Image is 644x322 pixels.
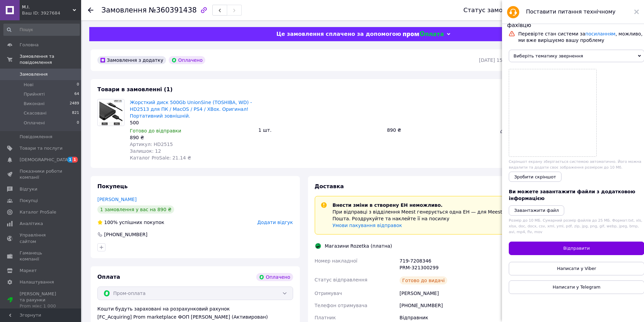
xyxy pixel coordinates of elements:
[169,56,205,64] div: Оплачено
[3,24,80,36] input: Пошук
[315,291,342,296] span: Отримувач
[24,101,45,107] span: Виконані
[130,100,252,119] a: Жорсткий диск 500Gb UnionSine (TOSHIBA, WD) - HD2513 для ПК / MacOS / PS4 / XBox. Оригинал! Порта...
[97,219,164,226] div: успішних покупок
[97,56,166,64] div: Замовлення з додатку
[20,157,70,163] span: [DEMOGRAPHIC_DATA]
[257,220,293,225] span: Додати відгук
[24,82,33,88] span: Нові
[463,7,526,14] div: Статус замовлення
[497,123,510,137] a: Редагувати
[20,198,38,204] span: Покупці
[24,91,45,97] span: Прийняті
[130,148,161,154] span: Залишок: 12
[74,91,79,97] span: 64
[97,274,120,280] span: Оплата
[384,125,494,135] div: 890 ₴
[333,202,443,208] span: Внести зміни в створену ЕН неможливо.
[256,125,384,135] div: 1 шт.
[20,232,63,244] span: Управління сайтом
[315,303,367,308] span: Телефон отримувача
[130,155,191,160] span: Каталог ProSale: 21.14 ₴
[22,4,73,10] span: М.І.
[400,276,448,284] div: Готово до видачі
[20,250,63,262] span: Гаманець компанії
[149,6,197,14] span: №360391438
[398,255,511,274] div: 719-7208346 PRM-321300299
[20,134,52,140] span: Повідомлення
[20,303,63,309] div: Prom мікс 1 000
[72,157,78,163] span: 1
[479,57,510,63] time: [DATE] 15:56
[509,159,641,170] span: Скріншот екрану зберігається системою автоматично. Його можна видалити та додати своє зображення ...
[20,145,63,151] span: Товари та послуги
[20,291,63,309] span: [PERSON_NAME] та рахунки
[509,205,564,216] button: Завантажити файл
[563,246,590,251] span: Відправити
[20,279,54,285] span: Налаштування
[20,42,39,48] span: Головна
[509,189,635,201] span: Ви можете завантажити файли з додатковою інформацією
[88,7,93,14] div: Повернутися назад
[315,258,358,264] span: Номер накладної
[557,266,596,271] span: Написати у Viber
[20,221,43,227] span: Аналітика
[333,208,505,222] p: При відправці з відділення Meest генерується одна ЕН — для Meest Пошта. Роздрукуйте та наклейте ї...
[509,69,596,156] a: Screenshot.png
[333,223,402,228] a: Умови пакування відправок
[276,31,401,37] span: Це замовлення сплачено за допомогою
[403,31,444,38] img: evopay logo
[24,120,45,126] span: Оплачені
[315,277,367,282] span: Статус відправлення
[315,315,336,320] span: Платник
[256,273,293,281] div: Оплачено
[130,119,253,126] div: 500
[585,31,615,36] a: посиланням
[20,168,63,180] span: Показники роботи компанії
[22,10,81,16] div: Ваш ID: 3927684
[20,268,37,274] span: Маркет
[130,128,181,133] span: Готово до відправки
[323,243,394,249] div: Магазини Rozetka (платна)
[130,142,173,147] span: Артикул: HD2515
[97,183,128,190] span: Покупець
[72,110,79,116] span: 821
[24,110,47,116] span: Скасовані
[104,220,118,225] span: 100%
[20,186,37,192] span: Відгуки
[509,218,642,234] span: Розмір до 10 МБ. Сумарний розмір файлів до 25 МБ. Формат: txt, xls, xlsx, doc, docx, csv, xml, ym...
[553,284,600,290] span: Написати у Telegram
[20,71,48,77] span: Замовлення
[398,299,511,312] div: [PHONE_NUMBER]
[514,174,556,179] span: Зробити скріншот
[77,82,79,88] span: 0
[99,99,123,126] img: Жорсткий диск 500Gb UnionSine (TOSHIBA, WD) - HD2513 для ПК / MacOS / PS4 / XBox. Оригинал! Порта...
[514,208,559,213] i: Завантажити файл
[97,86,173,93] span: Товари в замовленні (1)
[97,314,293,320] div: [FC_Acquiring] Prom marketplace ФОП [PERSON_NAME] (Активирован)
[398,287,511,299] div: [PERSON_NAME]
[130,134,253,141] div: 890 ₴
[67,157,73,163] span: 1
[315,183,344,190] span: Доставка
[103,231,148,238] div: [PHONE_NUMBER]
[20,209,56,215] span: Каталог ProSale
[20,53,81,66] span: Замовлення та повідомлення
[97,197,137,202] a: [PERSON_NAME]
[97,205,174,214] div: 1 замовлення у вас на 890 ₴
[77,120,79,126] span: 0
[97,305,293,320] div: Кошти будуть зараховані на розрахунковий рахунок
[101,6,147,14] span: Замовлення
[70,101,79,107] span: 2489
[509,172,562,182] button: Зробити скріншот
